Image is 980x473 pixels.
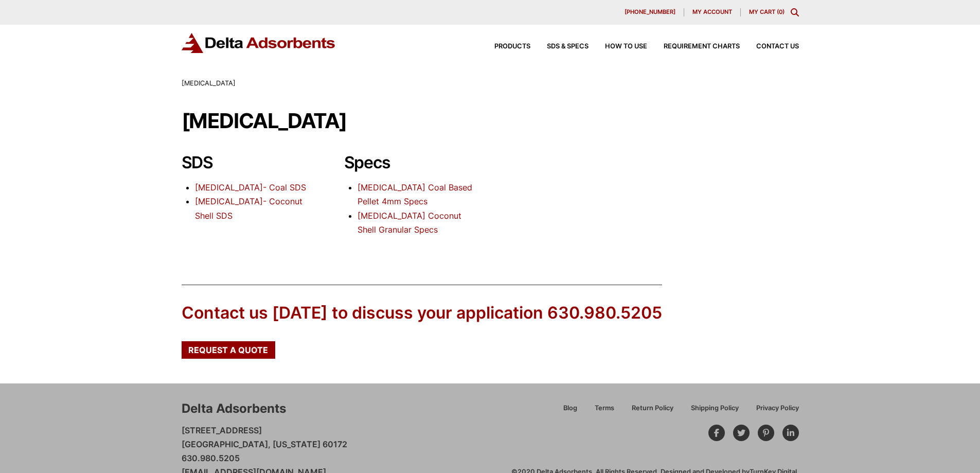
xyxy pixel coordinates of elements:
[182,341,275,359] a: Request a Quote
[691,405,739,412] span: Shipping Policy
[182,400,286,417] div: Delta Adsorbents
[756,405,799,412] span: Privacy Policy
[358,211,461,235] a: [MEDICAL_DATA] Coconut Shell Granular Specs
[195,182,306,192] a: [MEDICAL_DATA]- Coal SDS
[547,43,589,50] span: SDS & SPECS
[616,8,684,16] a: [PHONE_NUMBER]
[647,43,740,50] a: Requirement Charts
[478,43,530,50] a: Products
[563,405,577,412] span: Blog
[586,402,623,421] a: Terms
[740,43,799,50] a: Contact Us
[195,196,302,220] a: [MEDICAL_DATA]- Coconut Shell SDS
[684,8,741,16] a: My account
[625,9,675,15] span: [PHONE_NUMBER]
[756,43,799,50] span: Contact Us
[747,402,799,421] a: Privacy Policy
[749,8,785,15] a: My Cart (0)
[779,8,782,15] span: 0
[494,43,530,50] span: Products
[344,153,474,172] h2: Specs
[605,43,647,50] span: How to Use
[632,405,673,412] span: Return Policy
[182,110,799,132] h1: [MEDICAL_DATA]
[589,43,647,50] a: How to Use
[682,402,747,421] a: Shipping Policy
[358,182,472,206] a: [MEDICAL_DATA] Coal Based Pellet 4mm Specs
[188,346,268,354] span: Request a Quote
[182,79,236,87] span: [MEDICAL_DATA]
[623,402,682,421] a: Return Policy
[182,153,311,172] h2: SDS
[692,9,732,15] span: My account
[182,302,662,325] div: Contact us [DATE] to discuss your application 630.980.5205
[595,405,614,412] span: Terms
[791,8,799,16] div: Toggle Modal Content
[530,43,589,50] a: SDS & SPECS
[555,402,586,421] a: Blog
[182,33,336,53] img: Delta Adsorbents
[664,43,740,50] span: Requirement Charts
